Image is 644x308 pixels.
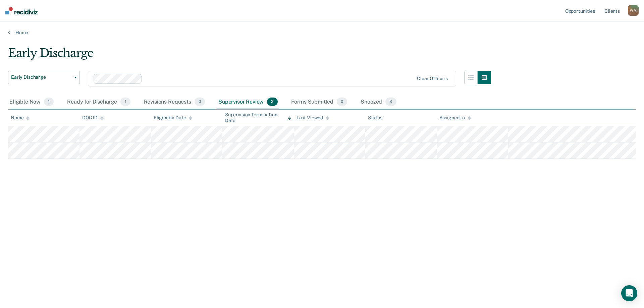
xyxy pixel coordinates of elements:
[621,285,637,301] div: Open Intercom Messenger
[439,115,471,121] div: Assigned to
[368,115,382,121] div: Status
[337,98,347,106] span: 0
[120,98,130,106] span: 1
[628,5,639,16] button: WM
[217,95,279,110] div: Supervisor Review2
[154,115,192,121] div: Eligibility Date
[359,95,397,110] div: Snoozed8
[11,115,30,121] div: Name
[8,95,55,110] div: Eligible Now1
[297,115,329,121] div: Last Viewed
[417,76,448,81] div: Clear officers
[8,46,491,65] div: Early Discharge
[143,95,206,110] div: Revisions Requests0
[11,74,71,80] span: Early Discharge
[8,29,636,36] a: Home
[267,98,277,106] span: 2
[66,95,131,110] div: Ready for Discharge1
[195,98,205,106] span: 0
[82,115,104,121] div: DOC ID
[628,5,639,16] div: W M
[225,112,291,123] div: Supervision Termination Date
[290,95,349,110] div: Forms Submitted0
[8,71,80,84] button: Early Discharge
[5,7,38,14] img: Recidiviz
[385,98,396,106] span: 8
[44,98,54,106] span: 1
